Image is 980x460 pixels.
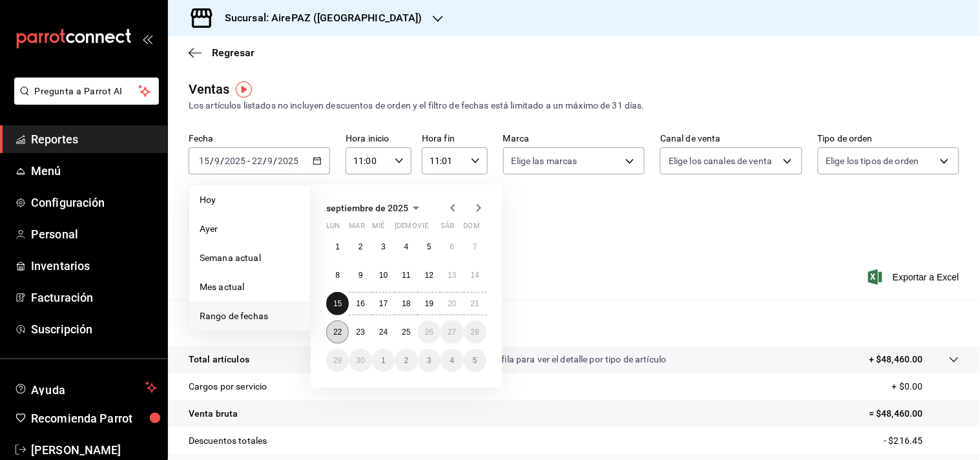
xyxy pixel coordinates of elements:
[326,200,424,216] button: septiembre de 2025
[359,271,363,280] abbr: 9 de septiembre de 2025
[892,380,959,393] p: + $0.00
[212,47,255,59] span: Regresar
[349,349,371,372] button: 30 de septiembre de 2025
[818,134,959,143] label: Tipo de orden
[503,134,645,143] label: Marca
[379,328,388,337] abbr: 24 de septiembre de 2025
[427,242,432,251] abbr: 5 de septiembre de 2025
[278,156,300,166] input: ----
[263,156,267,166] span: /
[379,271,388,280] abbr: 10 de septiembre de 2025
[31,410,157,427] span: Recomienda Parrot
[512,154,578,167] span: Elige las marcas
[464,264,486,287] button: 14 de septiembre de 2025
[189,407,238,421] p: Venta bruta
[418,264,441,287] button: 12 de septiembre de 2025
[349,292,371,315] button: 16 de septiembre de 2025
[450,242,454,251] abbr: 6 de septiembre de 2025
[372,320,395,344] button: 24 de septiembre de 2025
[142,34,152,44] button: open_drawer_menu
[335,271,340,280] abbr: 8 de septiembre de 2025
[31,289,157,306] span: Facturación
[333,299,342,308] abbr: 15 de septiembre de 2025
[869,353,923,366] p: + $48,460.00
[826,154,919,167] span: Elige los tipos de orden
[31,225,157,243] span: Personal
[189,79,230,99] div: Ventas
[200,222,300,236] span: Ayer
[326,235,349,258] button: 1 de septiembre de 2025
[395,349,417,372] button: 2 de octubre de 2025
[372,235,395,258] button: 3 de septiembre de 2025
[224,156,246,166] input: ----
[333,328,342,337] abbr: 22 de septiembre de 2025
[418,292,441,315] button: 19 de septiembre de 2025
[349,264,371,287] button: 9 de septiembre de 2025
[448,271,456,280] abbr: 13 de septiembre de 2025
[669,154,772,167] span: Elige los canales de venta
[441,349,463,372] button: 4 de octubre de 2025
[425,299,433,308] abbr: 19 de septiembre de 2025
[9,94,159,107] a: Pregunta a Parrot AI
[214,156,220,166] input: --
[189,434,267,448] p: Descuentos totales
[31,131,157,148] span: Reportes
[356,356,364,365] abbr: 30 de septiembre de 2025
[427,356,432,365] abbr: 3 de octubre de 2025
[441,235,463,258] button: 6 de septiembre de 2025
[418,222,428,235] abbr: viernes
[326,264,349,287] button: 8 de septiembre de 2025
[247,156,250,166] span: -
[473,242,477,251] abbr: 7 de septiembre de 2025
[349,320,371,344] button: 23 de septiembre de 2025
[372,222,384,235] abbr: miércoles
[326,222,340,235] abbr: lunes
[471,328,479,337] abbr: 28 de septiembre de 2025
[349,222,364,235] abbr: martes
[346,134,412,143] label: Hora inicio
[418,349,441,372] button: 3 de octubre de 2025
[471,271,479,280] abbr: 14 de septiembre de 2025
[473,356,477,365] abbr: 5 de octubre de 2025
[14,78,159,105] button: Pregunta a Parrot AI
[381,356,386,365] abbr: 1 de octubre de 2025
[349,235,371,258] button: 2 de septiembre de 2025
[326,203,408,213] span: septiembre de 2025
[214,10,422,26] h3: Sucursal: AirePAZ ([GEOGRAPHIC_DATA])
[404,242,409,251] abbr: 4 de septiembre de 2025
[402,299,410,308] abbr: 18 de septiembre de 2025
[200,251,300,265] span: Semana actual
[236,81,252,98] img: Tooltip marker
[200,193,300,207] span: Hoy
[402,271,410,280] abbr: 11 de septiembre de 2025
[251,156,263,166] input: --
[372,349,395,372] button: 1 de octubre de 2025
[441,222,454,235] abbr: sábado
[189,380,267,393] p: Cargos por servicio
[189,47,255,59] button: Regresar
[31,162,157,180] span: Menú
[31,441,157,459] span: [PERSON_NAME]
[198,156,210,166] input: --
[884,434,959,448] p: - $216.45
[335,242,340,251] abbr: 1 de septiembre de 2025
[441,292,463,315] button: 20 de septiembre de 2025
[471,299,479,308] abbr: 21 de septiembre de 2025
[31,380,140,395] span: Ayuda
[333,356,342,365] abbr: 29 de septiembre de 2025
[464,235,486,258] button: 7 de septiembre de 2025
[31,320,157,338] span: Suscripción
[200,280,300,294] span: Mes actual
[189,99,959,112] div: Los artículos listados no incluyen descuentos de orden y el filtro de fechas está limitado a un m...
[404,356,409,365] abbr: 2 de octubre de 2025
[418,235,441,258] button: 5 de septiembre de 2025
[869,407,959,421] p: = $48,460.00
[871,269,959,285] span: Exportar a Excel
[395,222,471,235] abbr: jueves
[189,315,959,331] p: Resumen
[356,299,364,308] abbr: 16 de septiembre de 2025
[464,292,486,315] button: 21 de septiembre de 2025
[31,257,157,275] span: Inventarios
[274,156,278,166] span: /
[31,194,157,211] span: Configuración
